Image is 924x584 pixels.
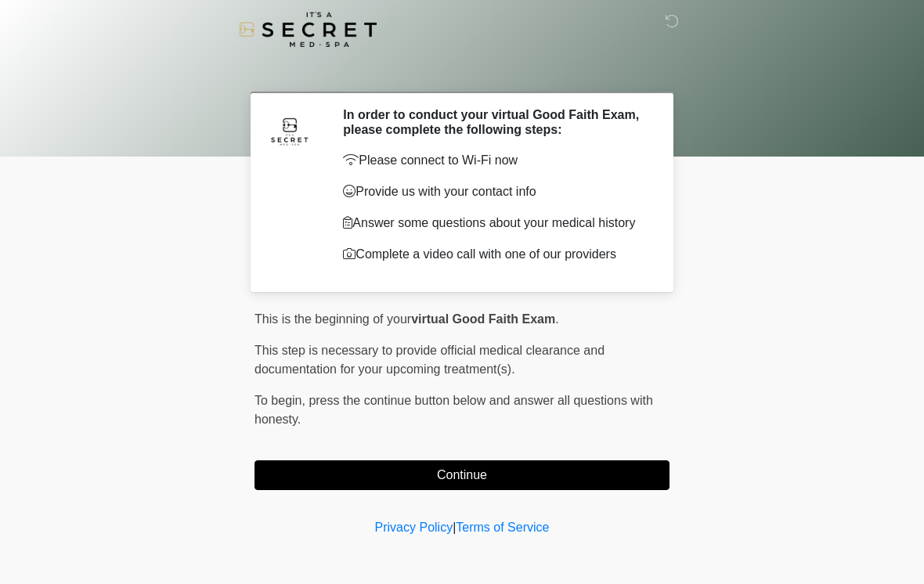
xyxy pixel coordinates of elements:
[343,214,646,233] p: Answer some questions about your medical history
[239,12,377,47] img: It's A Secret Med Spa Logo
[453,521,456,534] a: |
[375,521,453,534] a: Privacy Policy
[343,182,646,201] p: Provide us with your contact info
[254,312,411,326] span: This is the beginning of your
[254,394,309,407] span: To begin,
[266,107,313,154] img: Agent Avatar
[343,107,646,137] h2: In order to conduct your virtual Good Faith Exam, please complete the following steps:
[343,245,646,264] p: Complete a video call with one of our providers
[411,312,555,326] strong: virtual Good Faith Exam
[254,460,670,490] button: Continue
[555,312,558,326] span: .
[343,151,646,170] p: Please connect to Wi-Fi now
[456,521,549,534] a: Terms of Service
[254,344,605,376] span: This step is necessary to provide official medical clearance and documentation for your upcoming ...
[243,56,681,85] h1: ‎ ‎
[254,394,653,426] span: press the continue button below and answer all questions with honesty.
